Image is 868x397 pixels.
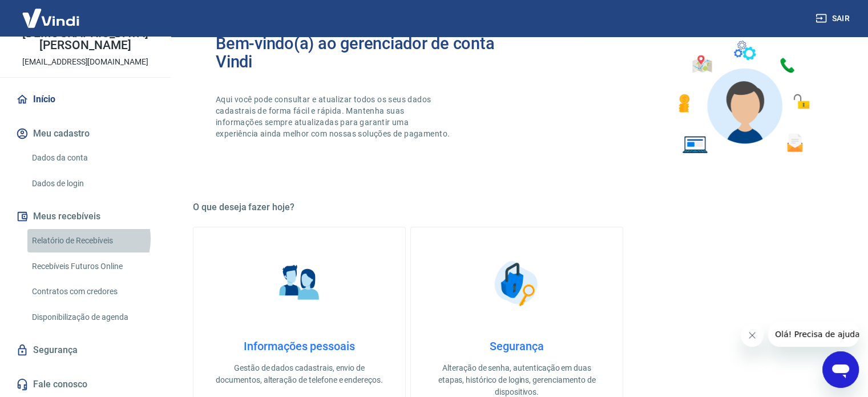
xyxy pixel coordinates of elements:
img: Segurança [488,255,546,312]
a: Recebíveis Futuros Online [27,255,157,278]
a: Segurança [14,338,157,363]
h4: Segurança [429,339,604,353]
h4: Informações pessoais [212,339,387,353]
img: Imagem de um avatar masculino com diversos icones exemplificando as funcionalidades do gerenciado... [668,34,818,161]
iframe: Mensagem da empresa [768,322,859,347]
a: Relatório de Recebíveis [27,229,157,252]
p: Aqui você pode consultar e atualizar todos os seus dados cadastrais de forma fácil e rápida. Mant... [216,94,452,139]
span: Olá! Precisa de ajuda? [7,8,96,17]
img: Informações pessoais [271,255,328,312]
a: Dados da conta [27,146,157,170]
button: Meu cadastro [14,121,157,146]
p: [DEMOGRAPHIC_DATA][PERSON_NAME] [9,27,162,51]
h5: O que deseja fazer hoje? [193,202,841,213]
p: [EMAIL_ADDRESS][DOMAIN_NAME] [22,56,148,68]
a: Disponibilização de agenda [27,306,157,329]
button: Meus recebíveis [14,204,157,229]
h2: Bem-vindo(a) ao gerenciador de conta Vindi [216,34,517,71]
a: Início [14,87,157,112]
a: Contratos com credores [27,280,157,303]
a: Fale conosco [14,372,157,397]
p: Gestão de dados cadastrais, envio de documentos, alteração de telefone e endereços. [212,362,387,386]
a: Dados de login [27,172,157,195]
img: Vindi [14,1,88,35]
iframe: Fechar mensagem [741,324,764,347]
iframe: Botão para abrir a janela de mensagens [822,351,859,388]
button: Sair [813,8,854,29]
